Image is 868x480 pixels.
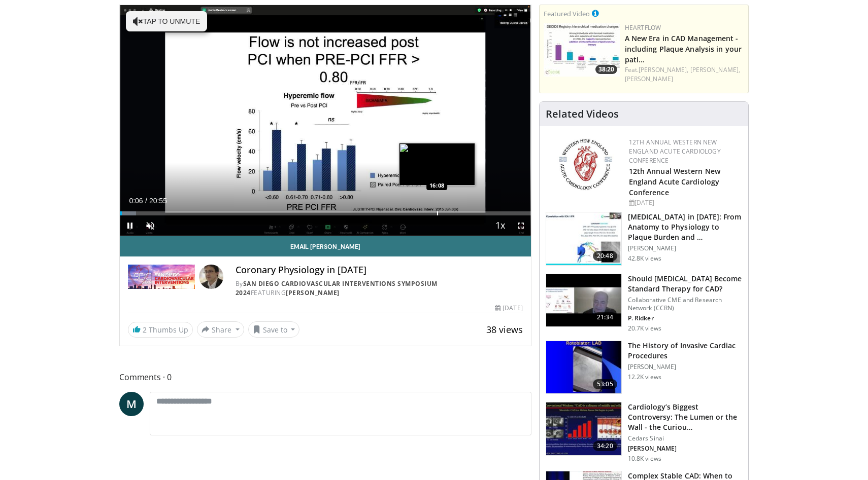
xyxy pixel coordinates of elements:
img: image.jpeg [399,143,475,186]
a: 38:20 [544,23,620,77]
span: Comments 0 [119,371,531,384]
div: By FEATURING [236,279,523,298]
a: [PERSON_NAME] [286,288,340,297]
p: Collaborative CME and Research Network (CCRN) [628,296,742,312]
img: Avatar [199,265,223,289]
span: 20:55 [149,197,167,205]
a: 12th Annual Western New England Acute Cardiology Conference [629,138,721,165]
p: 42.8K views [628,254,661,263]
img: 823da73b-7a00-425d-bb7f-45c8b03b10c3.150x105_q85_crop-smart_upscale.jpg [546,212,621,265]
img: San Diego Cardiovascular Interventions Symposium 2024 [128,265,195,289]
div: Progress Bar [120,211,531,215]
h3: Cardiology’s Biggest Controversy: The Lumen or the Wall - the Curiou… [628,402,742,432]
button: Fullscreen [511,215,531,236]
div: Feat. [625,65,744,84]
a: A New Era in CAD Management - including Plaque Analysis in your pati… [625,33,742,64]
video-js: Video Player [120,5,531,236]
span: 38 views [486,323,523,336]
a: 53:05 The History of Invasive Cardiac Procedures [PERSON_NAME] 12.2K views [546,341,742,394]
h3: [MEDICAL_DATA] in [DATE]: From Anatomy to Physiology to Plaque Burden and … [628,212,742,242]
h4: Related Videos [546,108,619,120]
span: 0:06 [129,197,143,205]
a: 20:48 [MEDICAL_DATA] in [DATE]: From Anatomy to Physiology to Plaque Burden and … [PERSON_NAME] 4... [546,212,742,266]
button: Share [197,321,244,338]
a: [PERSON_NAME] [625,75,673,83]
p: [PERSON_NAME] [628,445,742,453]
small: Featured Video [544,9,590,18]
img: eb63832d-2f75-457d-8c1a-bbdc90eb409c.150x105_q85_crop-smart_upscale.jpg [546,274,621,327]
img: 0954f259-7907-4053-a817-32a96463ecc8.png.150x105_q85_autocrop_double_scale_upscale_version-0.2.png [557,138,614,191]
a: Heartflow [625,23,661,32]
button: Save to [248,321,300,338]
img: d453240d-5894-4336-be61-abca2891f366.150x105_q85_crop-smart_upscale.jpg [546,402,621,455]
p: P. Ridker [628,314,742,322]
a: [PERSON_NAME], [690,65,740,74]
span: 38:20 [595,65,617,74]
a: 2 Thumbs Up [128,322,193,338]
a: 12th Annual Western New England Acute Cardiology Conference [629,166,720,197]
h3: The History of Invasive Cardiac Procedures [628,341,742,361]
a: San Diego Cardiovascular Interventions Symposium 2024 [236,279,438,297]
p: [PERSON_NAME] [628,363,742,371]
p: Cedars Sinai [628,434,742,442]
a: [PERSON_NAME], [639,65,688,74]
button: Pause [120,215,140,236]
button: Tap to unmute [126,11,207,31]
span: 20:48 [593,251,617,261]
a: M [119,392,144,416]
button: Unmute [140,215,160,236]
button: Playback Rate [490,215,511,236]
span: / [145,197,147,205]
p: [PERSON_NAME] [628,244,742,252]
a: 21:34 Should [MEDICAL_DATA] Become Standard Therapy for CAD? Collaborative CME and Research Netwo... [546,274,742,333]
p: 20.7K views [628,324,661,333]
p: 12.2K views [628,373,661,381]
h4: Coronary Physiology in [DATE] [236,265,523,276]
span: 53:05 [593,379,617,389]
a: Email [PERSON_NAME] [120,236,531,256]
span: 21:34 [593,312,617,322]
div: [DATE] [495,304,522,313]
p: 10.8K views [628,455,661,463]
span: 2 [143,325,147,335]
span: 34:20 [593,441,617,451]
img: a9c9c892-6047-43b2-99ef-dda026a14e5f.150x105_q85_crop-smart_upscale.jpg [546,341,621,394]
h3: Should [MEDICAL_DATA] Become Standard Therapy for CAD? [628,274,742,294]
img: 738d0e2d-290f-4d89-8861-908fb8b721dc.150x105_q85_crop-smart_upscale.jpg [544,23,620,77]
a: 34:20 Cardiology’s Biggest Controversy: The Lumen or the Wall - the Curiou… Cedars Sinai [PERSON_... [546,402,742,463]
div: [DATE] [629,198,740,207]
